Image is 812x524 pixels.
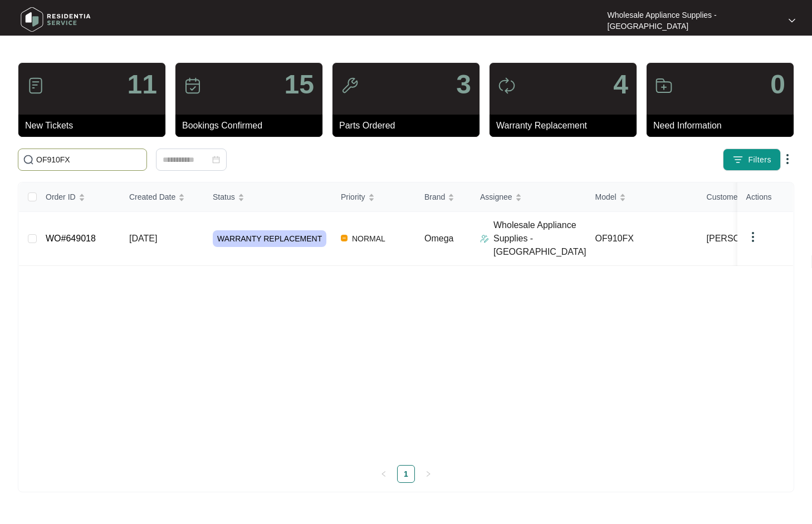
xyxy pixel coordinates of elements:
[425,471,432,477] span: right
[129,191,175,203] span: Created Date
[128,71,157,98] p: 11
[341,235,348,241] img: Vercel Logo
[770,71,785,98] p: 0
[25,119,165,132] p: New Tickets
[480,191,512,203] span: Assignee
[415,182,471,212] th: Brand
[129,234,157,243] span: [DATE]
[424,191,445,203] span: Brand
[789,18,795,23] img: dropdown arrow
[36,154,142,166] input: Search by Order Id, Assignee Name, Customer Name, Brand and Model
[707,232,780,245] span: [PERSON_NAME]
[737,182,793,212] th: Actions
[17,3,95,36] img: residentia service logo
[471,182,586,212] th: Assignee
[698,182,809,212] th: Customer Name
[655,77,673,95] img: icon
[27,77,45,95] img: icon
[608,9,779,32] p: Wholesale Appliance Supplies - [GEOGRAPHIC_DATA]
[586,212,698,266] td: OF910FX
[498,77,516,95] img: icon
[37,182,120,212] th: Order ID
[46,234,96,243] a: WO#649018
[204,182,332,212] th: Status
[723,149,781,171] button: filter iconFilters
[182,119,322,132] p: Bookings Confirmed
[120,182,204,212] th: Created Date
[348,232,390,245] span: NORMAL
[419,465,437,483] button: right
[456,71,471,98] p: 3
[707,191,764,203] span: Customer Name
[397,465,415,483] li: 1
[781,152,794,166] img: dropdown arrow
[341,77,359,95] img: icon
[375,465,393,483] button: left
[595,191,617,203] span: Model
[653,119,794,132] p: Need Information
[213,191,235,203] span: Status
[496,119,637,132] p: Warranty Replacement
[285,71,314,98] p: 15
[732,154,743,165] img: filter icon
[184,77,202,95] img: icon
[213,230,326,247] span: WARRANTY REPLACEMENT
[613,71,628,98] p: 4
[332,182,415,212] th: Priority
[23,154,34,165] img: search-icon
[480,234,489,243] img: Assigner Icon
[493,219,586,259] p: Wholesale Appliance Supplies - [GEOGRAPHIC_DATA]
[398,466,414,482] a: 1
[341,191,365,203] span: Priority
[586,182,698,212] th: Model
[375,465,393,483] li: Previous Page
[424,234,453,243] span: Omega
[748,154,771,166] span: Filters
[380,471,387,477] span: left
[746,230,760,244] img: dropdown arrow
[339,119,480,132] p: Parts Ordered
[419,465,437,483] li: Next Page
[46,191,76,203] span: Order ID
